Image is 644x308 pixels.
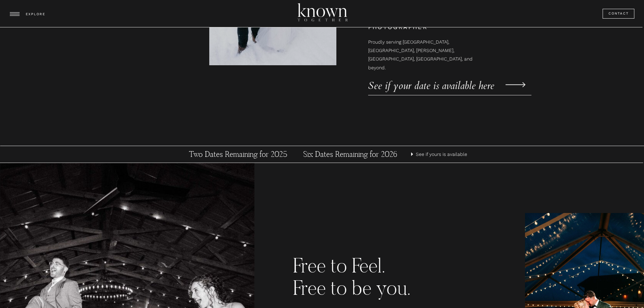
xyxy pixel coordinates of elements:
a: Contact [609,10,629,17]
a: Six Dates Remaining for 2026 [287,149,413,160]
h2: Proudly serving [GEOGRAPHIC_DATA], [GEOGRAPHIC_DATA], [PERSON_NAME], [GEOGRAPHIC_DATA], [GEOGRAPH... [368,38,474,57]
a: See if yours is available [416,150,469,159]
a: See if your date is available here [368,77,509,87]
a: Two Dates Remaining for 2025 [175,149,301,160]
h3: EXPLORE [26,11,47,18]
h1: Upstate [US_STATE] Wedding Photographer [368,11,515,32]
